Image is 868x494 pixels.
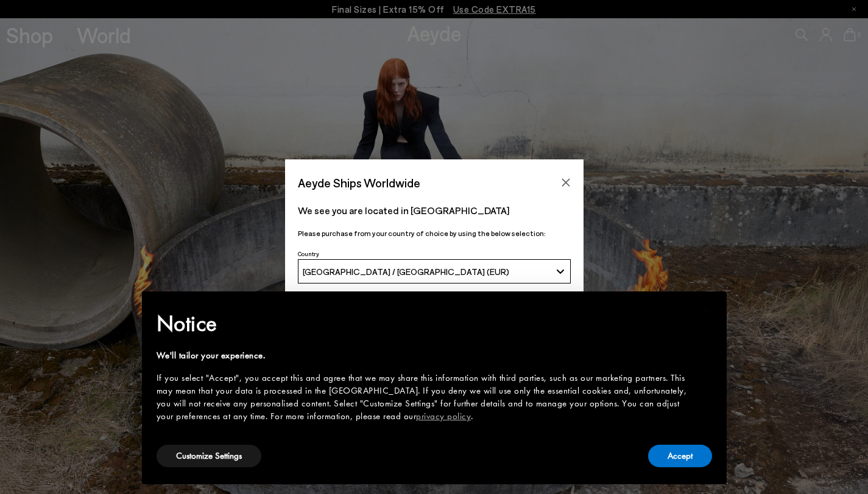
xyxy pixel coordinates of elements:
a: privacy policy [416,410,471,422]
div: If you select "Accept", you accept this and agree that we may share this information with third p... [157,372,693,423]
button: Accept [648,445,712,467]
h2: Notice [157,308,693,339]
span: Country [298,250,319,257]
button: Close [557,173,575,192]
button: Customize Settings [157,445,261,467]
span: Aeyde Ships Worldwide [298,172,420,193]
p: Please purchase from your country of choice by using the below selection: [298,228,571,239]
p: We see you are located in [GEOGRAPHIC_DATA] [298,203,571,218]
span: [GEOGRAPHIC_DATA] / [GEOGRAPHIC_DATA] (EUR) [303,266,509,277]
span: × [703,300,711,319]
button: Close this notice [693,295,722,324]
div: We'll tailor your experience. [157,349,693,362]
